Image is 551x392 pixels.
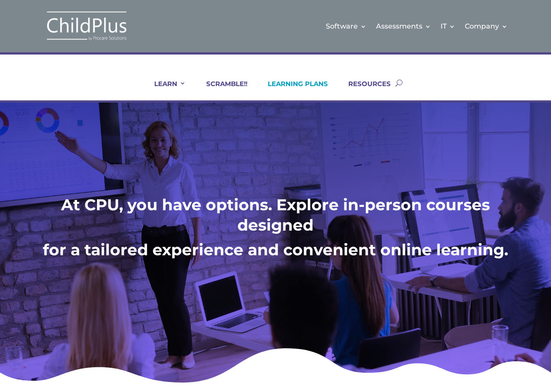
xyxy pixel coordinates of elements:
[465,9,508,44] a: Company
[326,9,366,44] a: Software
[337,80,391,100] a: RESOURCES
[143,80,186,100] a: LEARN
[28,195,524,240] h1: At CPU, you have options. Explore in-person courses designed
[257,80,328,100] a: LEARNING PLANS
[376,9,431,44] a: Assessments
[441,9,455,44] a: IT
[195,80,247,100] a: SCRAMBLE!!
[28,240,524,264] h1: for a tailored experience and convenient online learning.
